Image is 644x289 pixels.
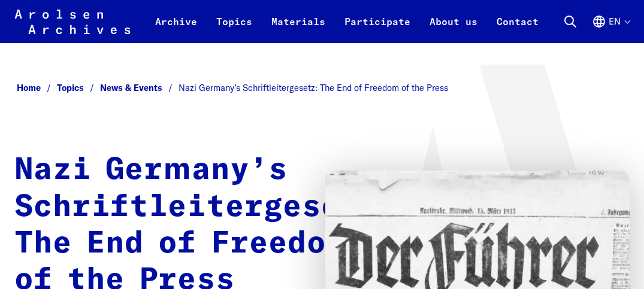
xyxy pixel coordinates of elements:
a: Contact [487,14,548,43]
a: Materials [262,14,335,43]
a: Topics [207,14,262,43]
a: Topics [57,82,100,93]
a: Participate [335,14,420,43]
button: English, language selection [592,14,630,43]
a: News & Events [100,82,179,93]
a: Archive [146,14,207,43]
a: About us [420,14,487,43]
nav: Breadcrumb [14,79,630,97]
nav: Primary [146,7,548,36]
a: Home [17,82,57,93]
span: Nazi Germany’s Schriftleitergesetz: The End of Freedom of the Press [179,82,448,93]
